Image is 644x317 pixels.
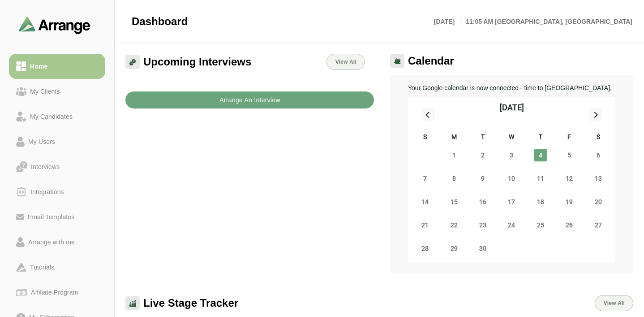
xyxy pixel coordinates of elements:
span: Thursday, September 4, 2025 [534,149,547,161]
a: My Users [9,129,105,154]
span: Dashboard [132,15,188,28]
p: [DATE] [434,16,460,27]
b: Arrange An Interview [219,91,280,109]
div: W [497,132,526,143]
p: Your Google calendar is now connected - time to [GEOGRAPHIC_DATA]. [408,83,615,93]
span: Thursday, September 25, 2025 [534,219,547,231]
span: Sunday, September 7, 2025 [419,172,431,185]
div: Arrange with me [25,237,78,248]
div: T [468,132,497,143]
a: Arrange with me [9,230,105,255]
div: [DATE] [500,101,524,114]
span: Friday, September 5, 2025 [563,149,575,161]
div: Email Templates [24,212,78,222]
span: Sunday, September 14, 2025 [419,195,431,208]
span: Thursday, September 11, 2025 [534,172,547,185]
span: Calendar [408,54,454,68]
span: Friday, September 26, 2025 [563,219,575,231]
span: Live Stage Tracker [143,296,238,310]
span: Friday, September 12, 2025 [563,172,575,185]
a: Interviews [9,154,105,179]
span: View All [603,300,625,306]
span: Saturday, September 27, 2025 [592,219,605,231]
a: Email Templates [9,204,105,230]
span: Wednesday, September 17, 2025 [505,195,518,208]
a: My Candidates [9,104,105,129]
a: My Clients [9,79,105,104]
p: 11:05 AM [GEOGRAPHIC_DATA], [GEOGRAPHIC_DATA] [460,16,632,27]
span: Monday, September 22, 2025 [448,219,460,231]
a: Integrations [9,179,105,204]
a: Affiliate Program [9,280,105,305]
div: S [584,132,613,143]
div: T [526,132,555,143]
a: Tutorials [9,255,105,280]
span: Friday, September 19, 2025 [563,195,575,208]
img: arrangeai-name-small-logo.4d2b8aee.svg [19,16,90,34]
span: Upcoming Interviews [143,55,251,69]
span: Thursday, September 18, 2025 [534,195,547,208]
span: Sunday, September 28, 2025 [419,242,431,255]
span: Tuesday, September 9, 2025 [477,172,489,185]
div: Interviews [27,161,63,172]
span: Wednesday, September 3, 2025 [505,149,518,161]
div: Integrations [27,187,68,197]
span: Saturday, September 13, 2025 [592,172,605,185]
span: Saturday, September 20, 2025 [592,195,605,208]
div: My Clients [26,86,64,97]
div: M [439,132,468,143]
span: Monday, September 8, 2025 [448,172,460,185]
a: Home [9,54,105,79]
button: Arrange An Interview [125,91,374,109]
span: Monday, September 1, 2025 [448,149,460,161]
div: Tutorials [26,262,58,273]
div: S [411,132,439,143]
span: Tuesday, September 16, 2025 [477,195,489,208]
span: Tuesday, September 2, 2025 [477,149,489,161]
span: Tuesday, September 23, 2025 [477,219,489,231]
button: View All [595,295,633,311]
span: View All [335,59,356,65]
span: Sunday, September 21, 2025 [419,219,431,231]
div: My Users [25,136,59,147]
span: Monday, September 15, 2025 [448,195,460,208]
div: My Candidates [26,111,76,122]
div: F [555,132,584,143]
div: Home [26,61,51,72]
span: Saturday, September 6, 2025 [592,149,605,161]
span: Wednesday, September 24, 2025 [505,219,518,231]
span: Tuesday, September 30, 2025 [477,242,489,255]
div: Affiliate Program [27,287,82,298]
span: Monday, September 29, 2025 [448,242,460,255]
span: Wednesday, September 10, 2025 [505,172,518,185]
a: View All [326,54,365,70]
